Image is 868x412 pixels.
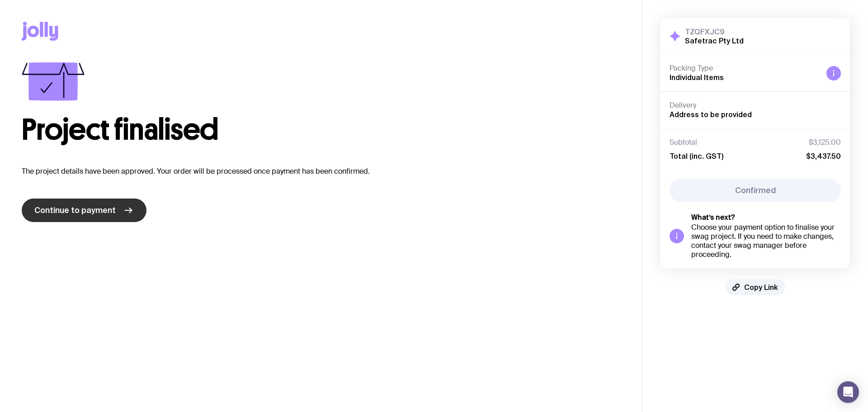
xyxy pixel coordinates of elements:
button: Confirmed [670,179,841,202]
h4: Delivery [670,101,841,110]
h5: What’s next? [691,213,841,222]
span: Address to be provided [670,110,752,118]
p: The project details have been approved. Your order will be processed once payment has been confir... [22,166,620,177]
h2: Safetrac Pty Ltd [685,36,744,45]
button: Copy Link [725,279,785,295]
h4: Packing Type [670,64,819,73]
span: Copy Link [744,283,778,292]
span: Individual Items [670,73,724,81]
div: Choose your payment option to finalise your swag project. If you need to make changes, contact yo... [691,223,841,259]
span: Continue to payment [34,205,116,216]
h1: Project finalised [22,115,620,144]
div: Open Intercom Messenger [837,381,859,403]
span: Total (inc. GST) [670,152,723,161]
span: $3,125.00 [809,138,841,147]
span: $3,437.50 [806,152,841,161]
h3: TZQFXJC9 [685,27,744,36]
span: Subtotal [670,138,697,147]
a: Continue to payment [22,199,146,222]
